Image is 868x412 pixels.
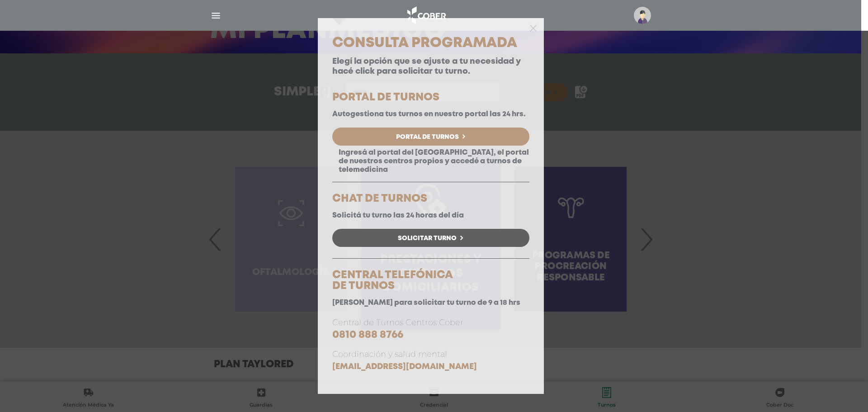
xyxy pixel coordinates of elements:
[332,229,529,247] a: Solicitar Turno
[398,235,457,242] span: Solicitar Turno
[332,317,529,341] p: Central de Turnos Centros Cober
[332,298,529,307] p: [PERSON_NAME] para solicitar tu turno de 9 a 18 hrs
[396,134,459,140] span: Portal de Turnos
[332,37,517,49] span: Consulta Programada
[332,270,529,292] h5: CENTRAL TELEFÓNICA DE TURNOS
[332,211,529,220] p: Solicitá tu turno las 24 horas del día
[332,148,529,175] p: Ingresá al portal del [GEOGRAPHIC_DATA], el portal de nuestros centros propios y accedé a turnos ...
[332,57,529,76] p: Elegí la opción que se ajuste a tu necesidad y hacé click para solicitar tu turno.
[332,194,529,204] h5: CHAT DE TURNOS
[332,110,529,118] p: Autogestiona tus turnos en nuestro portal las 24 hrs.
[332,348,529,373] p: Coordinación y salud mental
[332,363,477,370] a: [EMAIL_ADDRESS][DOMAIN_NAME]
[332,330,403,340] a: 0810 888 8766
[332,128,529,146] a: Portal de Turnos
[332,92,529,103] h5: PORTAL DE TURNOS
